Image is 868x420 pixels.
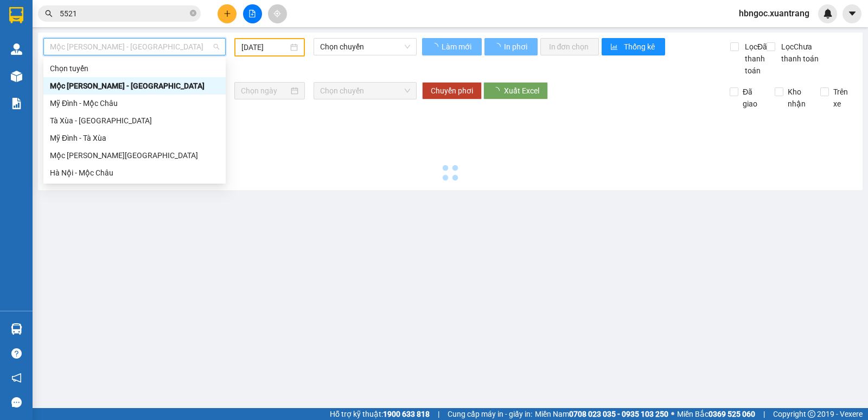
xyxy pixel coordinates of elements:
input: Tìm tên, số ĐT hoặc mã đơn [60,8,188,20]
button: Chuyển phơi [422,82,482,99]
span: hbngoc.xuantrang [730,7,818,20]
button: bar-chartThống kê [602,38,665,55]
span: Trên xe [829,86,857,110]
button: In đơn chọn [540,38,599,55]
span: file-add [248,10,256,17]
div: Tà Xùa - Mỹ Đình [43,112,226,129]
span: loading [493,43,502,51]
div: Mộc Châu - Hà Nội [43,147,226,164]
span: notification [11,373,22,383]
img: warehouse-icon [11,71,22,82]
span: Chọn chuyến [320,39,410,55]
span: question-circle [11,348,22,359]
span: | [438,408,439,420]
span: | [763,408,765,420]
span: plus [224,10,231,17]
span: bar-chart [610,43,620,52]
span: ⚪️ [671,412,674,416]
button: Xuất Excel [483,82,548,99]
span: Hỗ trợ kỹ thuật: [330,408,430,420]
span: Cung cấp máy in - giấy in: [448,408,532,420]
span: Đã giao [738,86,767,110]
div: Hà Nội - Mộc Châu [50,167,219,179]
span: search [45,10,53,17]
strong: 0708 023 035 - 0935 103 250 [569,410,668,418]
button: plus [218,4,237,23]
img: logo-vxr [9,7,23,23]
span: In phơi [504,41,529,53]
img: warehouse-icon [11,323,22,335]
input: Chọn ngày [241,85,289,97]
span: aim [273,10,281,17]
button: Làm mới [422,38,482,55]
span: close-circle [190,10,196,16]
input: 12/10/2025 [241,41,289,53]
span: close-circle [190,9,196,19]
span: Mộc Châu - Mỹ Đình [50,39,219,55]
strong: 1900 633 818 [383,410,430,418]
img: icon-new-feature [823,9,833,18]
button: aim [268,4,287,23]
span: caret-down [847,9,857,18]
span: Chọn chuyến [320,83,410,99]
div: Mộc [PERSON_NAME] - [GEOGRAPHIC_DATA] [50,80,219,92]
div: Tà Xùa - [GEOGRAPHIC_DATA] [50,115,219,127]
div: Mộc [PERSON_NAME][GEOGRAPHIC_DATA] [50,149,219,161]
span: copyright [808,410,815,418]
span: message [11,397,22,408]
strong: 0369 525 060 [709,410,755,418]
div: Mỹ Đình - Mộc Châu [43,95,226,112]
button: file-add [243,4,262,23]
div: Chọn tuyến [43,60,226,77]
span: Thống kê [624,41,656,53]
button: In phơi [484,38,538,55]
span: Miền Bắc [677,408,755,420]
span: loading [431,43,440,51]
div: Mỹ Đình - Tà Xùa [43,129,226,147]
div: Mỹ Đình - Mộc Châu [50,97,219,109]
span: Làm mới [442,41,473,53]
div: Chọn tuyến [50,62,219,74]
img: warehouse-icon [11,43,22,55]
div: Mỹ Đình - Tà Xùa [50,132,219,144]
div: Mộc Châu - Mỹ Đình [43,77,226,95]
img: solution-icon [11,98,22,109]
span: Miền Nam [535,408,668,420]
button: caret-down [843,4,861,23]
div: Hà Nội - Mộc Châu [43,164,226,181]
span: Lọc Đã thanh toán [741,41,769,77]
span: Kho nhận [783,86,812,110]
span: Lọc Chưa thanh toán [777,41,821,65]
